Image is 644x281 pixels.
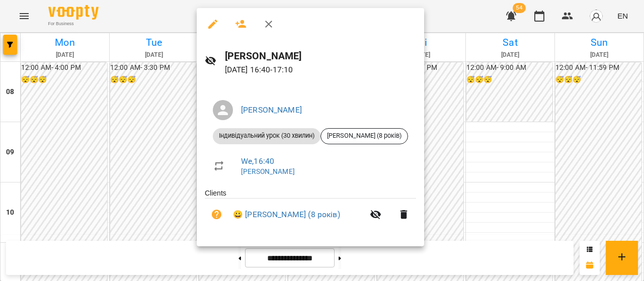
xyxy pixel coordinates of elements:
[241,167,295,175] a: [PERSON_NAME]
[205,188,416,235] ul: Clients
[225,48,416,64] h6: [PERSON_NAME]
[213,131,320,140] span: Індивідуальний урок (30 хвилин)
[320,128,408,144] div: [PERSON_NAME] (8 років)
[225,64,416,76] p: [DATE] 16:40 - 17:10
[321,131,408,140] span: [PERSON_NAME] (8 років)
[241,156,274,166] a: We , 16:40
[233,209,340,221] a: 😀 [PERSON_NAME] (8 років)
[241,105,302,115] a: [PERSON_NAME]
[205,203,229,227] button: Unpaid. Bill the attendance?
